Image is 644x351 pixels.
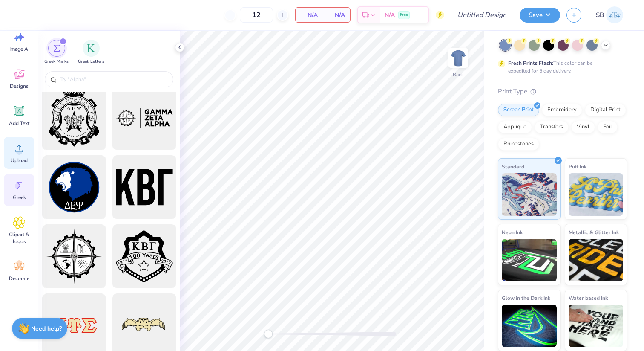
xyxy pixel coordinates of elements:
[520,8,560,23] button: Save
[569,173,624,216] img: Puff Ink
[59,75,168,84] input: Try "Alpha"
[44,58,69,65] span: Greek Marks
[451,6,513,23] input: Untitled Design
[498,87,627,96] div: Print Type
[78,58,104,65] span: Greek Letters
[569,293,608,302] span: Water based Ink
[450,49,467,67] img: Back
[44,40,69,65] div: filter for Greek Marks
[569,228,619,237] span: Metallic & Glitter Ink
[569,239,624,281] img: Metallic & Glitter Ink
[502,239,557,281] img: Neon Ink
[78,40,104,65] div: filter for Greek Letters
[9,46,29,52] span: Image AI
[264,330,273,338] div: Accessibility label
[502,305,557,347] img: Glow in the Dark Ink
[606,6,623,23] img: Sage Bernstein
[31,325,62,333] strong: Need help?
[11,157,28,164] span: Upload
[53,45,60,52] img: Greek Marks Image
[44,40,69,65] button: filter button
[328,11,345,20] span: N/A
[596,10,604,20] span: SB
[592,6,627,23] a: SB
[535,121,569,133] div: Transfers
[571,121,595,133] div: Vinyl
[10,83,29,90] span: Designs
[569,162,586,171] span: Puff Ink
[502,162,524,171] span: Standard
[13,194,26,201] span: Greek
[598,121,618,133] div: Foil
[498,104,539,116] div: Screen Print
[78,40,104,65] button: filter button
[9,275,29,282] span: Decorate
[498,138,539,151] div: Rhinestones
[453,71,464,78] div: Back
[585,104,626,116] div: Digital Print
[542,104,582,116] div: Embroidery
[301,11,318,20] span: N/A
[502,228,523,237] span: Neon Ink
[569,305,624,347] img: Water based Ink
[508,60,553,67] strong: Fresh Prints Flash:
[240,7,273,23] input: – –
[498,121,532,133] div: Applique
[508,59,613,75] div: This color can be expedited for 5 day delivery.
[502,173,557,216] img: Standard
[400,12,408,18] span: Free
[9,120,29,127] span: Add Text
[502,293,550,302] span: Glow in the Dark Ink
[385,11,395,20] span: N/A
[5,231,33,245] span: Clipart & logos
[87,44,95,52] img: Greek Letters Image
